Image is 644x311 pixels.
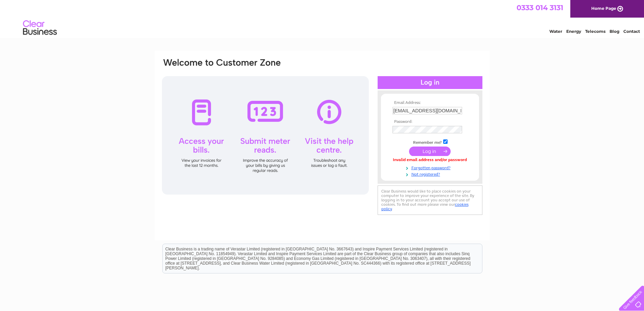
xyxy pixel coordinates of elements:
th: Email Address: [391,101,469,105]
a: cookies policy [381,202,469,211]
a: Forgotten password? [392,164,469,171]
a: Blog [610,29,619,34]
img: logo.png [23,18,57,38]
a: Contact [623,29,640,34]
a: Water [549,29,562,34]
a: Not registered? [392,171,469,177]
div: Clear Business is a trading name of Verastar Limited (registered in [GEOGRAPHIC_DATA] No. 3667643... [163,4,482,33]
input: Submit [409,147,451,156]
div: Clear Business would like to place cookies on your computer to improve your experience of the sit... [378,185,482,215]
div: Invalid email address and/or password [392,158,468,162]
td: Remember me? [391,138,469,145]
a: Energy [566,29,581,34]
a: 0333 014 3131 [517,3,563,12]
th: Password: [391,119,469,124]
a: Telecoms [585,29,605,34]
